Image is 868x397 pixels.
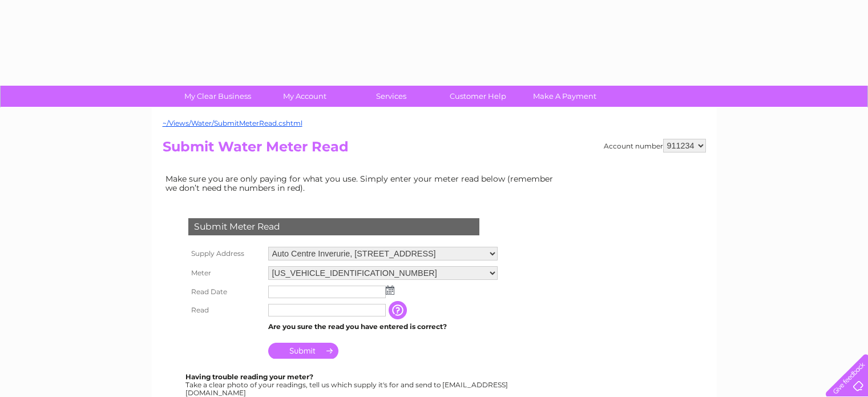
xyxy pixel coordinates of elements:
div: Account number [604,139,706,153]
th: Meter [185,263,265,283]
a: My Account [257,86,352,107]
div: Submit Meter Read [188,218,479,235]
img: ... [386,286,394,295]
b: Having trouble reading your meter? [185,372,313,381]
input: Submit [268,343,338,359]
td: Make sure you are only paying for what you use. Simply enter your meter read below (remember we d... [163,171,562,195]
th: Read Date [185,283,265,301]
a: Make A Payment [518,86,612,107]
a: Services [344,86,438,107]
div: Take a clear photo of your readings, tell us which supply it's for and send to [EMAIL_ADDRESS][DO... [185,373,510,396]
td: Are you sure the read you have entered is correct? [265,319,500,334]
h2: Submit Water Meter Read [163,139,706,161]
a: My Clear Business [171,86,265,107]
a: Customer Help [431,86,525,107]
a: ~/Views/Water/SubmitMeterRead.cshtml [163,119,302,127]
th: Supply Address [185,244,265,263]
input: Information [389,301,409,319]
th: Read [185,301,265,319]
